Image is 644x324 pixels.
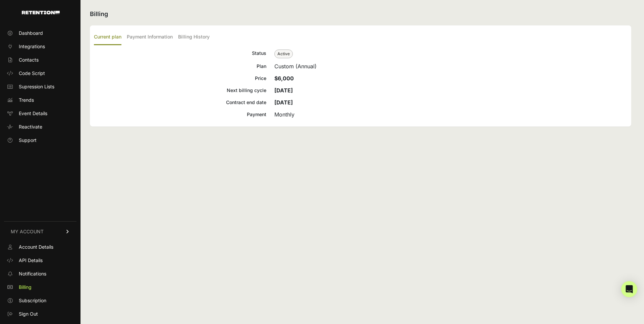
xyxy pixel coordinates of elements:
a: Notifications [4,268,76,279]
span: Subscription [19,297,46,304]
label: Current plan [94,29,121,45]
div: Next billing cycle [94,86,266,94]
span: Reactivate [19,124,42,130]
a: Billing [4,282,76,293]
a: Contacts [4,55,76,65]
a: MY ACCOUNT [4,221,76,242]
span: Active [274,50,293,58]
a: Sign Out [4,309,76,319]
span: Contacts [19,57,39,63]
div: Payment [94,110,266,118]
strong: [DATE] [274,99,293,106]
label: Billing History [178,29,210,45]
div: Open Intercom Messenger [621,281,637,297]
span: Code Script [19,70,45,77]
a: Event Details [4,108,76,119]
label: Payment Information [127,29,173,45]
span: Event Details [19,110,47,117]
div: Plan [94,62,266,70]
span: API Details [19,257,43,264]
div: Price [94,74,266,82]
span: Billing [19,284,32,291]
a: Account Details [4,242,76,252]
span: Integrations [19,43,45,50]
div: Monthly [274,110,627,118]
h2: Billing [90,9,631,19]
a: Reactivate [4,121,76,132]
div: Contract end date [94,98,266,106]
img: Retention.com [22,11,60,14]
span: Sign Out [19,311,38,317]
a: Trends [4,95,76,105]
a: Supression Lists [4,81,76,92]
span: Account Details [19,244,53,250]
span: Trends [19,97,34,103]
strong: $6,000 [274,75,294,82]
a: API Details [4,255,76,266]
a: Dashboard [4,28,76,38]
a: Integrations [4,41,76,52]
span: MY ACCOUNT [11,228,44,235]
span: Supression Lists [19,83,54,90]
a: Subscription [4,295,76,306]
span: Support [19,137,37,144]
div: Custom (Annual) [274,62,627,70]
div: Status [94,49,266,58]
a: Support [4,135,76,146]
span: Dashboard [19,30,43,36]
span: Notifications [19,270,46,277]
strong: [DATE] [274,87,293,94]
a: Code Script [4,68,76,79]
